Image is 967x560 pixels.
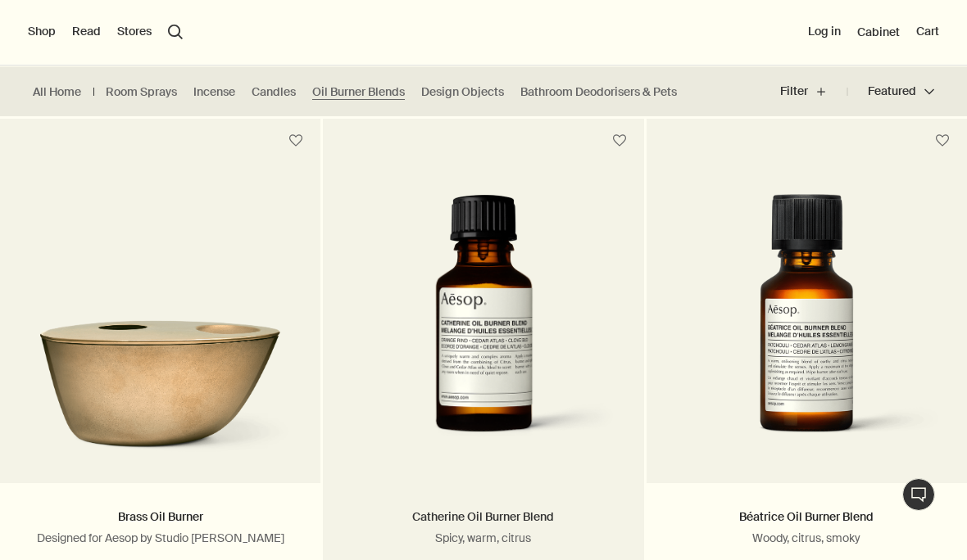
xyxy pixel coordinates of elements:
a: Cabinet [857,25,900,39]
a: Beatrice Oil Burner Blend in amber glass bottle [647,163,967,483]
a: Incense [193,84,235,100]
a: Béatrice Oil Burner Blend [739,509,874,524]
img: Catherine Oil Burner Blend in amber glass bottle [347,194,619,459]
button: Shop [28,24,56,40]
a: Catherine Oil Burner Blend [412,509,554,524]
a: Oil Burner Blends [312,84,405,100]
button: Live Assistance [902,478,935,511]
p: Designed for Aesop by Studio [PERSON_NAME] [25,531,296,545]
a: Bathroom Deodorisers & Pets [520,84,677,100]
button: Save to cabinet [281,126,311,156]
p: Spicy, warm, citrus [347,531,619,545]
button: Featured [847,72,934,111]
button: Log in [808,24,841,40]
a: All Home [33,84,81,100]
img: Beatrice Oil Burner Blend in amber glass bottle [671,194,942,458]
button: Filter [780,72,847,111]
button: Open search [168,25,183,39]
button: Cart [916,24,939,40]
img: Brass Oil Burner [25,294,296,458]
a: Design Objects [421,84,504,100]
a: Catherine Oil Burner Blend in amber glass bottle [323,163,643,483]
button: Save to cabinet [605,126,634,156]
button: Read [72,24,101,40]
button: Stores [117,24,152,40]
button: Save to cabinet [928,126,957,156]
a: Candles [252,84,296,100]
p: Woody, citrus, smoky [671,531,942,545]
a: Room Sprays [106,84,177,100]
a: Brass Oil Burner [118,509,203,524]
